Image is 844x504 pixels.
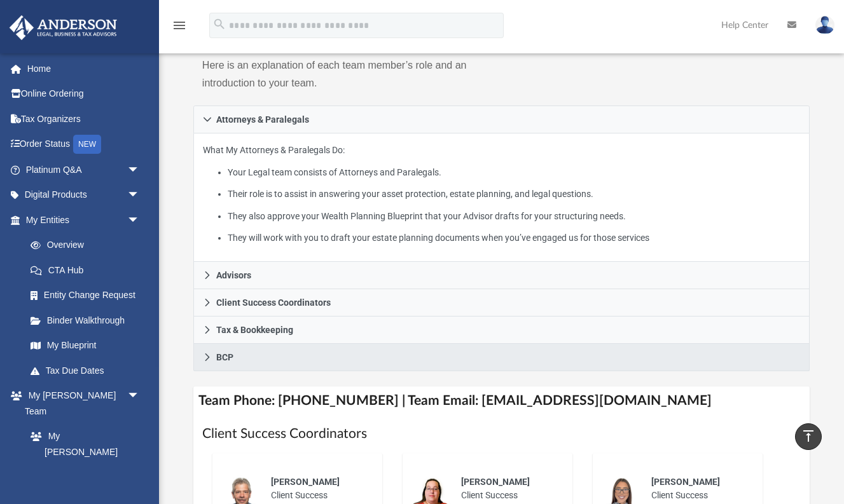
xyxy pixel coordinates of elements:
a: Digital Productsarrow_drop_down [9,182,159,208]
span: arrow_drop_down [127,383,153,409]
span: arrow_drop_down [127,207,153,233]
span: arrow_drop_down [127,182,153,208]
a: Binder Walkthrough [18,308,159,333]
a: Home [9,56,159,81]
span: Client Success Coordinators [216,298,331,307]
a: Overview [18,233,159,258]
a: Tax & Bookkeeping [193,317,810,344]
a: Attorneys & Paralegals [193,106,810,133]
a: vertical_align_top [795,423,822,450]
i: search [212,17,226,31]
a: Order StatusNEW [9,132,159,158]
a: Advisors [193,262,810,289]
div: Attorneys & Paralegals [193,133,810,262]
a: Entity Change Request [18,283,159,308]
li: Your Legal team consists of Attorneys and Paralegals. [228,165,800,180]
span: Attorneys & Paralegals [216,115,309,124]
span: arrow_drop_down [127,157,153,183]
i: vertical_align_top [801,428,816,444]
a: BCP [193,344,810,371]
a: My Entitiesarrow_drop_down [9,207,159,233]
img: User Pic [815,16,834,34]
a: My [PERSON_NAME] Teamarrow_drop_down [9,383,153,424]
div: NEW [73,135,101,154]
span: BCP [216,353,233,362]
img: Anderson Advisors Platinum Portal [6,15,121,40]
i: menu [172,18,187,33]
li: Their role is to assist in answering your asset protection, estate planning, and legal questions. [228,186,800,202]
h4: Team Phone: [PHONE_NUMBER] | Team Email: [EMAIL_ADDRESS][DOMAIN_NAME] [193,386,810,415]
a: menu [172,24,187,33]
a: Tax Organizers [9,106,159,132]
span: [PERSON_NAME] [651,477,720,487]
a: My Blueprint [18,333,153,358]
a: Tax Due Dates [18,358,159,383]
span: [PERSON_NAME] [461,477,530,487]
a: Client Success Coordinators [193,289,810,317]
a: My [PERSON_NAME] Team [18,424,146,480]
li: They will work with you to draft your estate planning documents when you’ve engaged us for those ... [228,230,800,246]
li: They also approve your Wealth Planning Blueprint that your Advisor drafts for your structuring ne... [228,208,800,224]
p: What My Attorneys & Paralegals Do: [203,142,800,246]
span: Advisors [216,271,251,280]
span: Tax & Bookkeeping [216,325,293,334]
a: Online Ordering [9,81,159,107]
span: [PERSON_NAME] [271,477,340,487]
a: Platinum Q&Aarrow_drop_down [9,157,159,182]
h1: Client Success Coordinators [202,425,801,443]
a: CTA Hub [18,257,159,283]
p: Here is an explanation of each team member’s role and an introduction to your team. [202,57,493,92]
